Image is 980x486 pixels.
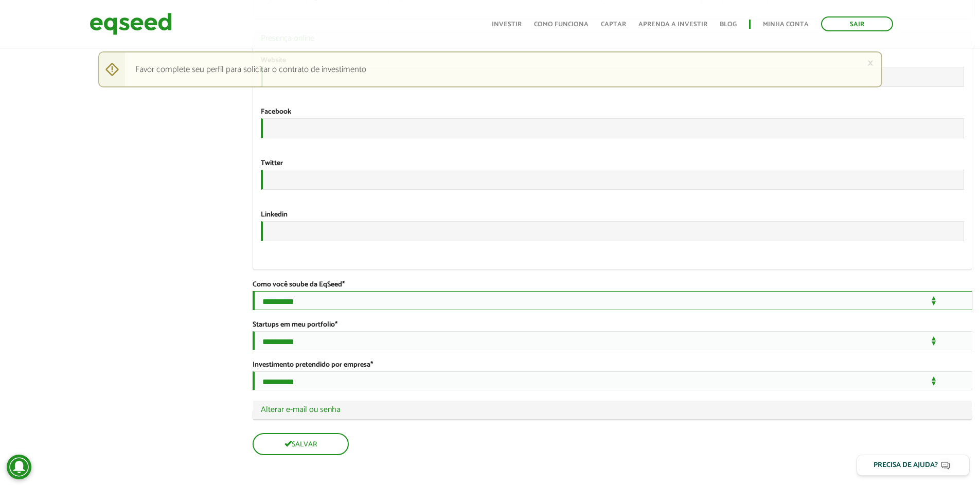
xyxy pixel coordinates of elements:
[601,21,626,28] a: Captar
[720,21,737,28] a: Blog
[867,58,874,68] a: ×
[370,359,373,371] span: Este campo é obrigatório.
[534,21,589,28] a: Como funciona
[342,279,345,291] span: Este campo é obrigatório.
[261,406,964,414] a: Alterar e-mail ou senha
[253,321,337,329] label: Startups em meu portfolio
[90,10,172,38] img: EqSeed
[253,362,373,369] label: Investimento pretendido por empresa
[638,21,707,28] a: Aprenda a investir
[492,21,522,28] a: Investir
[335,319,337,331] span: Este campo é obrigatório.
[98,51,882,87] div: Favor complete seu perfil para solicitar o contrato de investimento
[261,211,288,219] label: Linkedin
[821,16,893,31] a: Sair
[763,21,809,28] a: Minha conta
[253,281,345,289] label: Como você soube da EqSeed
[261,160,283,167] label: Twitter
[253,433,349,455] button: Salvar
[261,109,291,116] label: Facebook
